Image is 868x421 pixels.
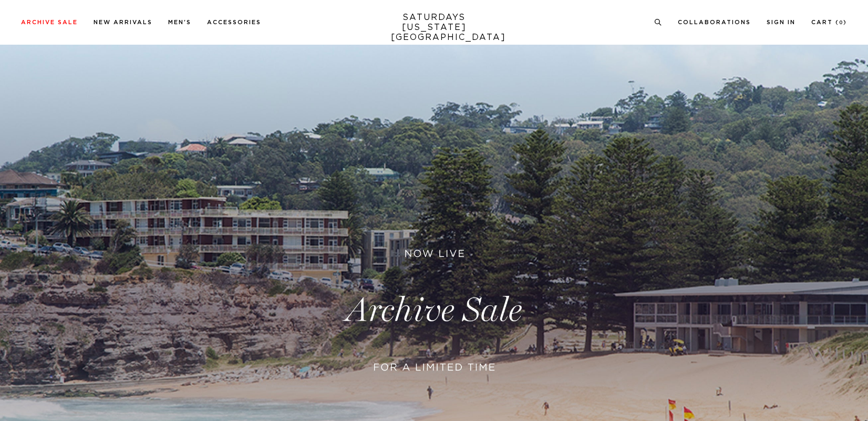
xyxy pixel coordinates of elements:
[678,19,751,25] a: Collaborations
[767,19,795,25] a: Sign In
[168,19,191,25] a: Men's
[811,19,847,25] a: Cart (0)
[207,19,261,25] a: Accessories
[391,13,478,43] a: SATURDAYS[US_STATE][GEOGRAPHIC_DATA]
[94,19,152,25] a: New Arrivals
[21,19,78,25] a: Archive Sale
[839,20,843,25] small: 0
